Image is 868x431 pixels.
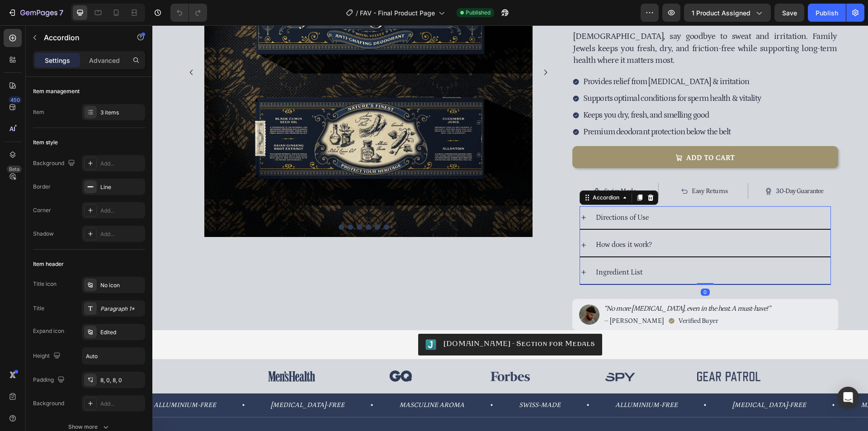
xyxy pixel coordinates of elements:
span: How does it work? [443,215,500,223]
div: Background [33,157,77,170]
p: Supports optimal conditions for sperm health & vitality [431,67,609,79]
p: Easy Returns [539,161,575,171]
div: Edited [100,328,143,336]
p: Verified Buyer [526,291,566,300]
div: Paragraph 1* [100,305,143,313]
span: / [356,8,358,18]
button: Judge.me - Section for Medals [266,308,450,330]
button: Publish [808,4,846,22]
button: Dot [204,199,210,204]
div: Border [33,183,51,191]
div: Item header [33,260,64,268]
span: Save [782,9,797,17]
img: gempages_553254448210641727-1ac495dc-8eae-4a15-834e-e407bffea7e5.png [338,346,377,356]
p: [MEDICAL_DATA]-free [118,376,192,384]
p: Swiss Made [452,161,483,171]
img: gempages_553254448210641727-ff7cb627-ae49-4383-8490-f65732da8df2.png [427,279,447,299]
div: Shadow [33,230,54,238]
div: 8, 0, 8, 0 [100,376,143,384]
img: gempages_553254448210641727-6bd75784-a1f2-4580-9404-ffa80523b249.png [236,345,261,356]
span: Ingredient List [443,243,490,251]
p: Premium deodorant protection below the belt [431,101,609,113]
p: Swiss-made [367,376,408,384]
div: Undo/Redo [170,4,207,22]
p: Masculine Aroma [247,376,312,384]
div: 450 [9,96,22,104]
img: gempages_553254448210641727-28082761-66db-472e-ae1b-e29eaafda56c.png [114,346,164,356]
p: [MEDICAL_DATA]-free [580,376,654,384]
span: 1 product assigned [692,8,750,18]
button: Save [774,4,804,22]
span: Published [466,9,491,17]
div: 0 [548,263,557,270]
div: Add... [100,230,143,238]
div: Expand icon [33,327,64,335]
p: Provides relief from [MEDICAL_DATA] & irritation [431,51,609,62]
div: Corner [33,206,51,214]
input: Auto [82,348,145,364]
div: Publish [816,8,838,18]
div: Add... [100,400,143,408]
button: Dot [213,199,219,204]
div: Line [100,183,143,191]
div: Item style [33,138,58,147]
button: Dot [222,199,228,204]
button: Dot [186,199,192,204]
p: Masculine Aroma [708,376,774,384]
div: Add... [100,160,143,168]
div: Title icon [33,280,57,288]
p: alluminium-free [463,376,525,384]
button: Dot [241,199,246,204]
p: Advanced [89,56,120,65]
button: Dot [195,199,201,204]
button: Dot [231,199,237,204]
div: Padding [33,374,66,386]
button: ADD TO CART&nbsp; [420,121,686,143]
div: Open Intercom Messenger [837,387,859,408]
div: Height [33,350,62,362]
p: alluminium-free [1,376,64,384]
p: “No more [MEDICAL_DATA], even in the heat. A must-have!” [452,278,678,289]
div: Item management [33,87,80,95]
div: No icon [100,281,143,289]
img: gempages_553254448210641727-ec2cd3e0-201b-4c21-9b5f-bd9faea8d3c4.png [451,345,483,357]
img: gempages_553254448210641727-e252b38f-6207-411a-8caf-9f5480af9ae6.png [545,346,608,355]
div: ADD TO CART [534,126,582,139]
div: Beta [7,166,22,173]
button: 1 product assigned [684,4,771,22]
div: Title [33,304,44,313]
p: 7 [59,7,63,18]
div: Background [33,399,64,407]
div: Accordion [439,168,469,176]
span: Directions of Use [443,188,496,196]
div: [DOMAIN_NAME] - Section for Medals [291,314,443,323]
p: Settings [45,56,70,65]
p: [DEMOGRAPHIC_DATA], say goodbye to sweat and irritation. Family Jewels keeps you fresh, dry, and ... [421,5,685,42]
p: – [PERSON_NAME] [452,291,511,300]
p: 30-Day Guarantee [623,161,671,171]
img: Judgeme.png [273,314,284,325]
div: Add... [100,207,143,215]
span: FAV - Final Product Page [360,8,435,18]
div: Item [33,108,44,116]
p: Accordion [44,32,121,43]
button: 7 [4,4,67,22]
iframe: Design area [152,25,868,431]
div: 3 items [100,109,143,117]
button: Carousel Next Arrow [386,40,401,54]
p: Keeps you dry, fresh, and smelling good [431,84,609,96]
